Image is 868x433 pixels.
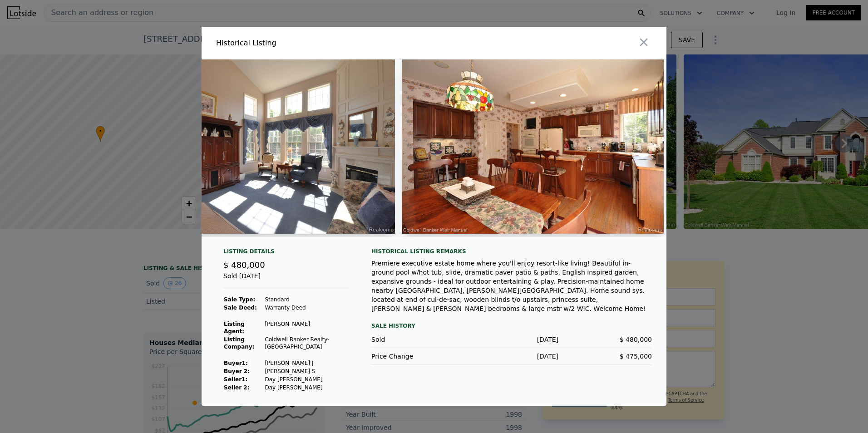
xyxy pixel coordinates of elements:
[223,248,350,259] div: Listing Details
[224,321,245,335] strong: Listing Agent:
[223,271,350,288] div: Sold [DATE]
[402,59,664,234] img: Property Img
[465,335,558,344] div: [DATE]
[371,352,465,361] div: Price Change
[371,259,652,313] div: Premiere executive estate home where you'll enjoy resort-like living! Beautiful in-ground pool w/...
[264,384,350,392] td: Day [PERSON_NAME]
[264,304,350,312] td: Warranty Deed
[216,38,430,49] div: Historical Listing
[224,305,257,311] strong: Sale Deed:
[133,59,395,234] img: Property Img
[264,335,350,351] td: Coldwell Banker Realty-[GEOGRAPHIC_DATA]
[620,336,652,343] span: $ 480,000
[371,335,465,344] div: Sold
[224,336,254,350] strong: Listing Company:
[224,368,250,374] strong: Buyer 2:
[264,375,350,384] td: Day [PERSON_NAME]
[264,359,350,367] td: [PERSON_NAME] J
[264,367,350,375] td: [PERSON_NAME] S
[264,295,350,304] td: Standard
[224,296,255,303] strong: Sale Type:
[224,360,248,366] strong: Buyer 1 :
[224,384,249,391] strong: Seller 2:
[465,352,558,361] div: [DATE]
[224,376,247,383] strong: Seller 1 :
[223,260,265,270] span: $ 480,000
[371,248,652,255] div: Historical Listing remarks
[371,320,652,331] div: Sale History
[620,353,652,360] span: $ 475,000
[264,320,350,335] td: [PERSON_NAME]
